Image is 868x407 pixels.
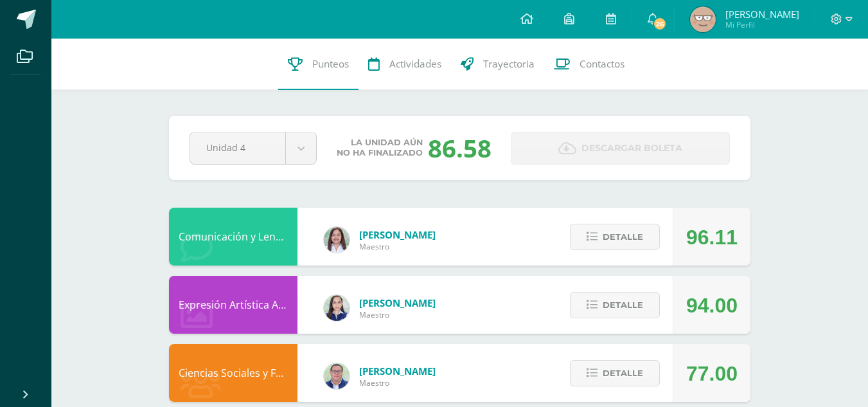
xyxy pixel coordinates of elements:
[603,293,643,317] span: Detalle
[169,344,297,402] div: Ciencias Sociales y Formación Ciudadana
[451,39,544,90] a: Trayectoria
[359,241,436,252] span: Maestro
[653,17,667,31] span: 26
[686,208,738,266] div: 96.11
[690,6,716,32] img: 7ba1596e4feba066842da6514df2b212.png
[570,224,660,250] button: Detalle
[206,132,269,163] span: Unidad 4
[359,377,436,388] span: Maestro
[169,208,297,266] div: Comunicación y Lenguaje, Inglés
[603,361,643,385] span: Detalle
[324,227,350,253] img: acecb51a315cac2de2e3deefdb732c9f.png
[581,132,682,164] span: Descargar boleta
[686,345,738,402] div: 77.00
[359,296,436,309] span: [PERSON_NAME]
[337,138,423,158] span: La unidad aún no ha finalizado
[312,57,349,71] span: Punteos
[278,39,359,90] a: Punteos
[359,365,436,377] span: [PERSON_NAME]
[686,276,738,334] div: 94.00
[428,131,492,165] div: 86.58
[570,360,660,386] button: Detalle
[544,39,634,90] a: Contactos
[725,19,799,30] span: Mi Perfil
[359,39,451,90] a: Actividades
[169,276,297,334] div: Expresión Artística ARTES PLÁSTICAS
[324,363,350,389] img: c1c1b07ef08c5b34f56a5eb7b3c08b85.png
[570,292,660,318] button: Detalle
[580,57,624,71] span: Contactos
[483,57,535,71] span: Trayectoria
[603,225,643,249] span: Detalle
[359,309,436,320] span: Maestro
[389,57,441,71] span: Actividades
[359,228,436,241] span: [PERSON_NAME]
[324,295,350,321] img: 360951c6672e02766e5b7d72674f168c.png
[725,8,799,21] span: [PERSON_NAME]
[190,132,316,164] a: Unidad 4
